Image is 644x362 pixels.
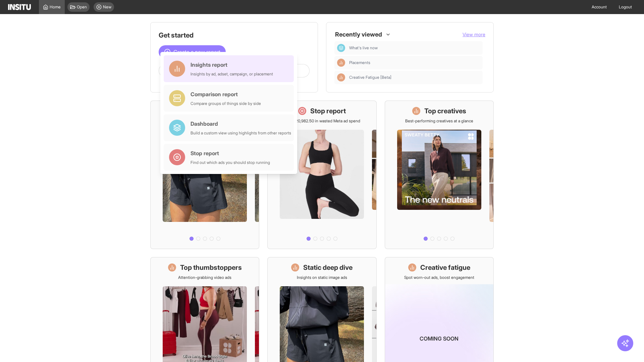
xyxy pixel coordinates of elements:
[385,101,494,249] a: Top creativesBest-performing creatives at a glance
[463,31,485,38] button: View more
[150,101,259,249] a: What's live nowSee all active ads instantly
[77,4,87,10] span: Open
[310,106,346,116] h1: Stop report
[349,45,480,51] span: What's live now
[349,45,378,51] span: What's live now
[159,31,310,40] h1: Get started
[337,59,345,67] div: Insights
[337,44,345,52] div: Dashboard
[405,118,473,124] p: Best-performing creatives at a glance
[191,71,273,77] div: Insights by ad, adset, campaign, or placement
[173,48,220,56] span: Create a new report
[349,75,391,80] span: Creative Fatigue [Beta]
[463,32,485,37] span: View more
[178,275,231,280] p: Attention-grabbing video ads
[337,73,345,81] div: Insights
[50,4,61,10] span: Home
[191,90,261,98] div: Comparison report
[180,263,242,272] h1: Top thumbstoppers
[349,75,480,80] span: Creative Fatigue [Beta]
[191,160,270,165] div: Find out which ads you should stop running
[424,106,466,116] h1: Top creatives
[191,61,273,69] div: Insights report
[303,263,353,272] h1: Static deep dive
[297,275,347,280] p: Insights on static image ads
[191,101,261,106] div: Compare groups of things side by side
[191,149,270,157] div: Stop report
[103,4,111,10] span: New
[283,118,360,124] p: Save £20,982.50 in wasted Meta ad spend
[8,4,31,10] img: Logo
[349,60,370,65] span: Placements
[267,101,376,249] a: Stop reportSave £20,982.50 in wasted Meta ad spend
[191,130,291,136] div: Build a custom view using highlights from other reports
[159,45,226,59] button: Create a new report
[349,60,480,65] span: Placements
[191,120,291,128] div: Dashboard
